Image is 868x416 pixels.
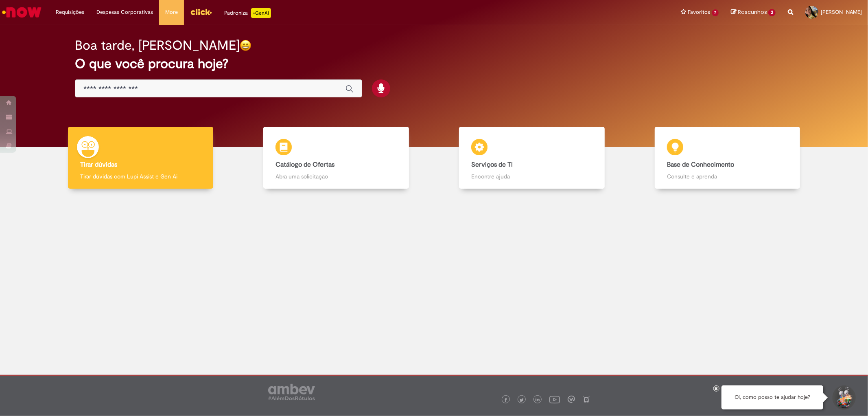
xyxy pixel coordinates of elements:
a: Catálogo de Ofertas Abra uma solicitação [238,127,434,189]
a: Base de Conhecimento Consulte e aprenda [630,127,825,189]
div: Padroniza [224,8,271,18]
img: logo_footer_ambev_rotulo_gray.png [268,384,315,400]
span: Favoritos [688,8,711,16]
p: Tirar dúvidas com Lupi Assist e Gen Ai [80,172,201,180]
img: logo_footer_facebook.png [504,398,508,402]
span: More [165,8,178,16]
a: Rascunhos [731,9,776,16]
b: Serviços de TI [471,161,513,169]
img: logo_footer_twitter.png [520,398,524,402]
span: Despesas Corporativas [96,8,153,16]
div: Oi, como posso te ajudar hoje? [722,385,823,409]
img: click_logo_yellow_360x200.png [190,6,212,18]
p: Consulte e aprenda [667,172,788,180]
span: [PERSON_NAME] [821,9,862,15]
p: Abra uma solicitação [275,172,396,180]
img: happy-face.png [240,40,251,51]
p: +GenAi [251,8,271,18]
span: Rascunhos [738,8,767,16]
h2: Boa tarde, [PERSON_NAME] [75,38,240,53]
b: Tirar dúvidas [80,161,117,169]
b: Base de Conhecimento [667,161,734,169]
a: Tirar dúvidas Tirar dúvidas com Lupi Assist e Gen Ai [43,127,238,189]
span: 7 [712,9,719,16]
h2: O que você procura hoje? [75,57,793,71]
img: logo_footer_youtube.png [549,394,560,405]
img: ServiceNow [1,4,43,20]
p: Encontre ajuda [471,172,592,180]
img: logo_footer_linkedin.png [536,398,540,403]
a: Serviços de TI Encontre ajuda [434,127,630,189]
b: Catálogo de Ofertas [275,161,335,169]
img: logo_footer_workplace.png [568,396,575,403]
img: logo_footer_naosei.png [583,396,590,403]
span: 2 [768,9,776,16]
button: Iniciar Conversa de Suporte [831,385,856,410]
span: Requisições [56,8,84,16]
